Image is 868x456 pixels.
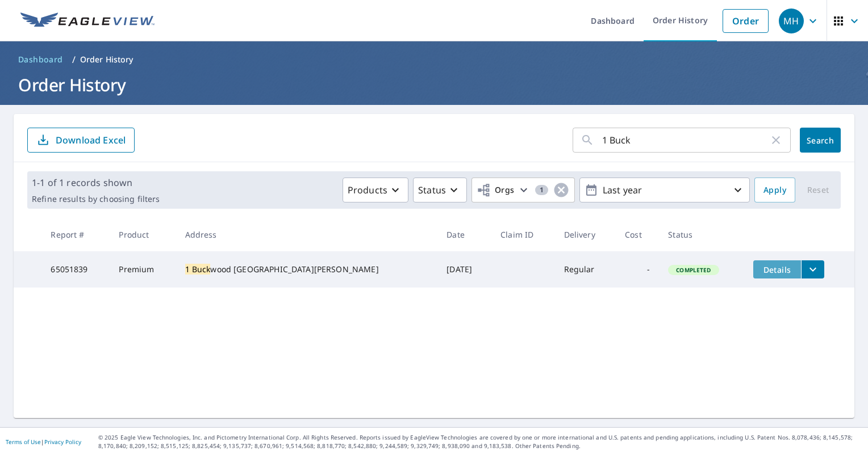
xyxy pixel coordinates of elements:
th: Product [110,218,176,251]
button: Products [343,178,408,202]
p: 1-1 of 1 records shown [32,176,160,189]
th: Cost [616,218,659,251]
button: Apply [754,178,795,202]
button: Download Excel [27,128,135,153]
th: Date [437,218,491,251]
button: detailsBtn-65051839 [753,260,801,278]
th: Status [659,218,744,251]
a: Privacy Policy [44,438,81,446]
span: Orgs [477,183,515,197]
nav: breadcrumb [14,50,854,69]
p: Order History [80,54,133,65]
a: Terms of Use [6,438,41,446]
button: filesDropdownBtn-65051839 [801,260,824,278]
li: / [72,53,76,66]
input: Address, Report #, Claim ID, etc. [602,124,769,156]
p: | [6,438,81,445]
span: 1 [535,186,548,194]
h1: Order History [14,73,854,96]
span: Details [760,264,794,275]
mark: 1 Buck [185,264,211,275]
p: Last year [598,180,731,200]
span: Completed [669,266,717,274]
th: Report # [41,218,110,251]
p: Status [418,183,446,197]
a: Order [723,9,769,33]
td: Premium [110,251,176,288]
button: Status [413,178,467,202]
button: Orgs1 [471,178,575,202]
p: Download Excel [56,134,126,146]
th: Address [176,218,438,251]
td: - [616,251,659,288]
td: Regular [555,251,616,288]
button: Search [800,128,841,153]
div: wood [GEOGRAPHIC_DATA][PERSON_NAME] [185,264,429,275]
p: Refine results by choosing filters [32,194,160,204]
td: 65051839 [41,251,110,288]
span: Dashboard [18,54,63,65]
th: Delivery [555,218,616,251]
div: MH [779,9,804,33]
img: EV Logo [20,12,155,29]
a: Dashboard [14,50,68,69]
span: Apply [763,183,786,197]
button: Last year [579,178,750,202]
p: © 2025 Eagle View Technologies, Inc. and Pictometry International Corp. All Rights Reserved. Repo... [98,433,862,450]
th: Claim ID [491,218,554,251]
p: Products [348,183,387,197]
span: Search [809,135,832,146]
td: [DATE] [437,251,491,288]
